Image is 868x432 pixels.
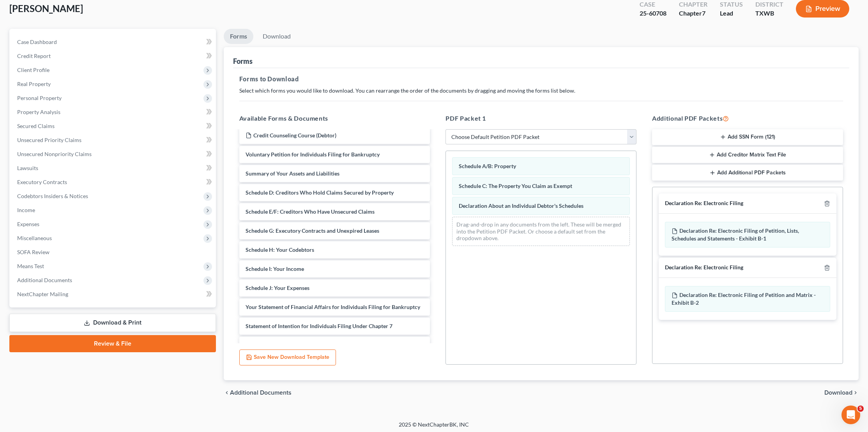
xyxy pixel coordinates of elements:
[11,161,216,175] a: Lawsuits
[652,147,843,163] button: Add Creditor Matrix Text File
[246,284,309,291] span: Schedule J: Your Expenses
[17,123,55,129] span: Secured Claims
[224,390,230,396] i: chevron_left
[841,406,860,424] iframe: Intercom live chat
[11,133,216,147] a: Unsecured Priority Claims
[11,147,216,161] a: Unsecured Nonpriority Claims
[17,235,52,241] span: Miscellaneous
[246,246,314,253] span: Schedule H: Your Codebtors
[246,151,380,158] span: Voluntary Petition for Individuals Filing for Bankruptcy
[246,227,379,234] span: Schedule G: Executory Contracts and Unexpired Leases
[11,245,216,259] a: SOFA Review
[9,335,216,352] a: Review & File
[665,200,743,207] div: Declaration Re: Electronic Filing
[256,29,297,44] a: Download
[246,265,304,272] span: Schedule I: Your Income
[679,9,707,18] div: Chapter
[239,74,843,84] h5: Forms to Download
[17,277,72,283] span: Additional Documents
[17,109,60,115] span: Property Analysis
[652,114,843,123] h5: Additional PDF Packets
[233,56,253,66] div: Forms
[253,132,336,139] span: Credit Counseling Course (Debtor)
[17,179,67,185] span: Executory Contracts
[230,390,292,396] span: Additional Documents
[640,9,666,18] div: 25-60708
[246,189,394,196] span: Schedule D: Creditors Who Hold Claims Secured by Property
[852,390,859,396] i: chevron_right
[224,29,253,44] a: Forms
[17,291,68,297] span: NextChapter Mailing
[17,221,39,227] span: Expenses
[665,264,743,271] div: Declaration Re: Electronic Filing
[824,390,859,396] button: Download chevron_right
[459,183,572,189] span: Schedule C: The Property You Claim as Exempt
[17,67,49,73] span: Client Profile
[652,165,843,181] button: Add Additional PDF Packets
[459,163,516,169] span: Schedule A/B: Property
[459,202,583,209] span: Declaration About an Individual Debtor's Schedules
[17,95,62,101] span: Personal Property
[246,170,339,177] span: Summary of Your Assets and Liabilities
[17,207,35,213] span: Income
[702,9,705,17] span: 7
[11,105,216,119] a: Property Analysis
[824,390,852,396] span: Download
[17,53,51,59] span: Credit Report
[17,39,57,45] span: Case Dashboard
[17,249,49,255] span: SOFA Review
[246,304,420,310] span: Your Statement of Financial Affairs for Individuals Filing for Bankruptcy
[246,323,392,329] span: Statement of Intention for Individuals Filing Under Chapter 7
[246,342,414,356] span: Chapter 7 Statement of Your Current Monthly Income and Means-Test Calculation
[239,87,843,95] p: Select which forms you would like to download. You can rearrange the order of the documents by dr...
[445,114,636,123] h5: PDF Packet 1
[857,406,864,412] span: 5
[11,119,216,133] a: Secured Claims
[755,9,783,18] div: TXWB
[11,35,216,49] a: Case Dashboard
[9,314,216,332] a: Download & Print
[665,286,830,312] div: Declaration Re: Electronic Filing of Petition and Matrix - Exhibit B-2
[11,175,216,189] a: Executory Contracts
[720,9,743,18] div: Lead
[17,81,51,87] span: Real Property
[11,49,216,63] a: Credit Report
[239,114,430,123] h5: Available Forms & Documents
[11,287,216,301] a: NextChapter Mailing
[652,129,843,146] button: Add SSN Form (121)
[452,217,630,246] div: Drag-and-drop in any documents from the left. These will be merged into the Petition PDF Packet. ...
[9,3,83,14] span: [PERSON_NAME]
[17,137,81,143] span: Unsecured Priority Claims
[17,263,44,269] span: Means Test
[17,193,88,199] span: Codebtors Insiders & Notices
[17,151,92,157] span: Unsecured Nonpriority Claims
[224,390,292,396] a: chevron_left Additional Documents
[17,165,38,171] span: Lawsuits
[239,349,336,366] button: Save New Download Template
[246,208,375,215] span: Schedule E/F: Creditors Who Have Unsecured Claims
[672,227,799,242] span: Declaration Re: Electronic Filing of Petition, Lists, Schedules and Statements - Exhibit B-1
